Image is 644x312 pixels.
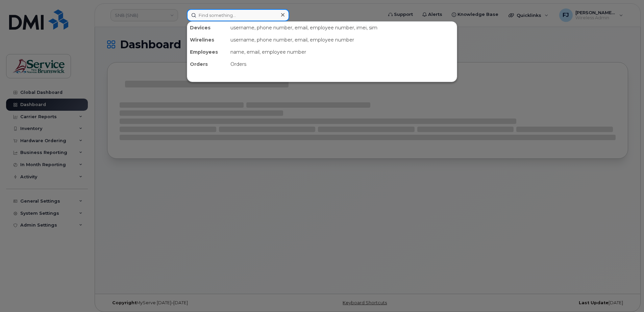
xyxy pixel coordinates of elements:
[187,22,228,34] div: Devices
[187,34,228,46] div: Wirelines
[228,58,457,70] div: Orders
[228,22,457,34] div: username, phone number, email, employee number, imei, sim
[228,34,457,46] div: username, phone number, email, employee number
[187,58,228,70] div: Orders
[187,46,228,58] div: Employees
[228,46,457,58] div: name, email, employee number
